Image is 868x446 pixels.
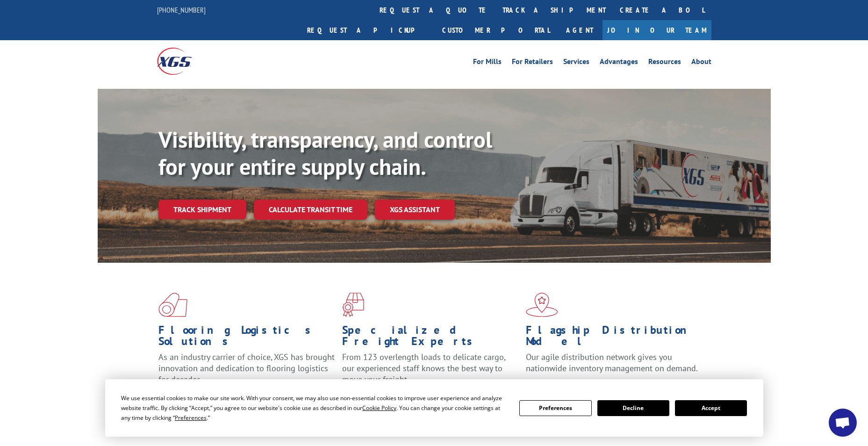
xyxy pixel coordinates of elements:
span: As an industry carrier of choice, XGS has brought innovation and dedication to flooring logistics... [158,352,335,385]
span: Cookie Policy [362,404,396,412]
div: We use essential cookies to make our site work. With your consent, we may also use non-essential ... [121,393,508,423]
a: About [691,58,711,68]
img: xgs-icon-flagship-distribution-model-red [526,293,558,317]
span: Our agile distribution network gives you nationwide inventory management on demand. [526,352,698,374]
a: [PHONE_NUMBER] [157,5,206,14]
a: Resources [648,58,681,68]
a: For Mills [473,58,502,68]
img: xgs-icon-total-supply-chain-intelligence-red [158,293,187,317]
a: Agent [557,20,603,40]
a: Advantages [600,58,638,68]
span: Preferences [175,414,207,422]
a: Request a pickup [300,20,435,40]
a: Services [563,58,589,68]
h1: Flooring Logistics Solutions [158,324,335,352]
button: Decline [597,400,669,416]
a: Join Our Team [603,20,711,40]
button: Preferences [519,400,591,416]
a: For Retailers [512,58,553,68]
a: XGS ASSISTANT [375,200,455,220]
a: Calculate transit time [254,200,367,220]
div: Cookie Consent Prompt [105,379,763,437]
p: From 123 overlength loads to delicate cargo, our experienced staff knows the best way to move you... [342,352,519,393]
img: xgs-icon-focused-on-flooring-red [342,293,364,317]
a: Track shipment [158,200,246,219]
div: Open chat [829,409,857,437]
button: Accept [675,400,747,416]
h1: Flagship Distribution Model [526,324,703,352]
b: Visibility, transparency, and control for your entire supply chain. [158,125,492,181]
a: Customer Portal [435,20,557,40]
h1: Specialized Freight Experts [342,324,519,352]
